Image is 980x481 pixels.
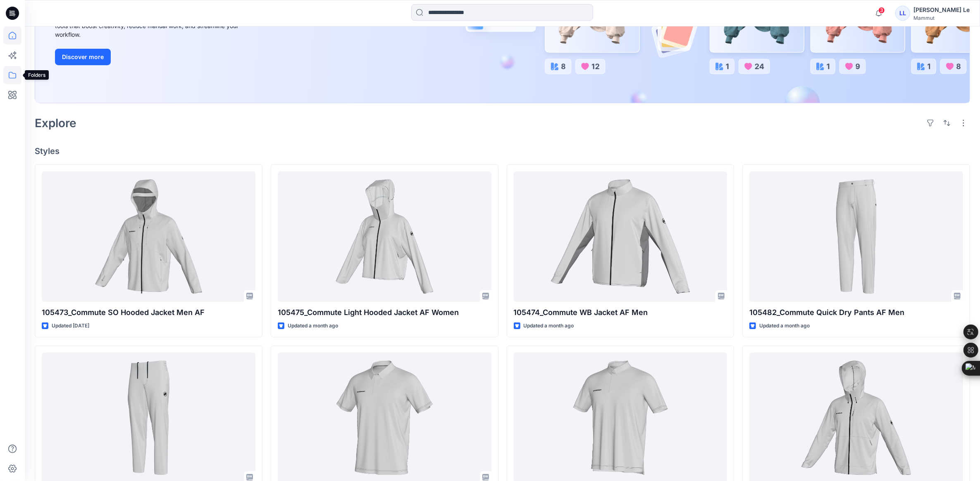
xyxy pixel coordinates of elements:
a: 105474_Commute WB Jacket AF Men [514,171,727,302]
p: 105482_Commute Quick Dry Pants AF Men [749,307,963,318]
p: 105475_Commute Light Hooded Jacket AF Women [278,307,491,318]
p: 105474_Commute WB Jacket AF Men [514,307,727,318]
a: 105473_Commute SO Hooded Jacket Men AF [42,171,255,302]
button: Discover more [55,49,111,65]
span: 3 [878,7,885,14]
p: Updated a month ago [288,322,338,330]
a: 105475_Commute Light Hooded Jacket AF Women [278,171,491,302]
p: Updated a month ago [524,322,574,330]
p: Updated a month ago [759,322,810,330]
p: Updated [DATE] [52,322,89,330]
a: 105482_Commute Quick Dry Pants AF Men [749,171,963,302]
a: Discover more [55,49,241,65]
p: 105473_Commute SO Hooded Jacket Men AF [42,307,255,318]
div: [PERSON_NAME] Le [913,5,970,15]
h2: Explore [35,116,76,130]
div: Mammut [913,15,970,21]
h4: Styles [35,146,970,156]
div: LL [895,6,910,21]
